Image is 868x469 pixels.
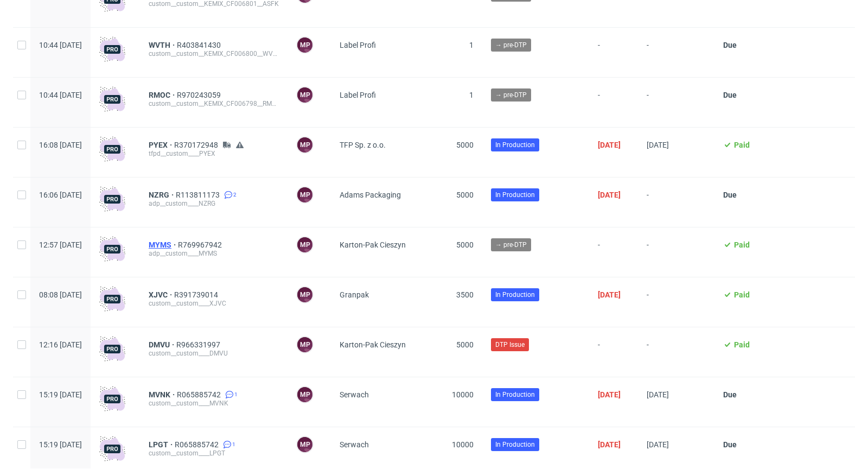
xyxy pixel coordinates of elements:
[495,290,535,300] span: In Production
[39,340,82,349] span: 12:16 [DATE]
[598,41,629,64] span: -
[39,240,82,249] span: 12:57 [DATE]
[149,99,279,108] div: custom__custom__KEMIX_CF006798__RMOC
[39,191,82,199] span: 16:06 [DATE]
[340,91,376,99] span: Label Profi
[149,240,178,249] a: MYMS
[647,390,669,399] span: [DATE]
[495,140,535,150] span: In Production
[340,141,386,149] span: TFP Sp. z o.o.
[340,290,369,299] span: Granpak
[456,290,474,299] span: 3500
[598,440,621,449] span: [DATE]
[297,37,312,53] figcaption: MP
[232,440,235,449] span: 1
[734,340,750,349] span: Paid
[149,199,279,208] div: adp__custom____NZRG
[149,349,279,358] div: custom__custom____DMVU
[149,440,175,449] a: LPGT
[223,390,238,399] a: 1
[149,449,279,458] div: custom__custom____LPGT
[598,141,621,149] span: [DATE]
[495,190,535,200] span: In Production
[99,36,125,62] img: pro-icon.017ec5509f39f3e742e3.png
[456,340,474,349] span: 5000
[39,91,82,99] span: 10:44 [DATE]
[174,290,220,299] span: R391739014
[647,41,706,64] span: -
[149,249,279,258] div: adp__custom____MYMS
[647,141,669,149] span: [DATE]
[149,149,279,158] div: tfpd__custom____PYEX
[149,399,279,408] div: custom__custom____MVNK
[340,240,406,249] span: Karton-Pak Cieszyn
[178,240,224,249] a: R769967942
[149,299,279,308] div: custom__custom____XJVC
[177,390,223,399] a: R065885742
[99,136,125,162] img: pro-icon.017ec5509f39f3e742e3.png
[149,390,177,399] span: MVNK
[99,436,125,462] img: pro-icon.017ec5509f39f3e742e3.png
[647,240,706,264] span: -
[495,90,527,100] span: → pre-DTP
[647,191,706,214] span: -
[39,41,82,49] span: 10:44 [DATE]
[598,290,621,299] span: [DATE]
[177,91,223,99] a: R970243059
[39,290,82,299] span: 08:08 [DATE]
[723,390,737,399] span: Due
[149,340,176,349] a: DMVU
[297,387,312,402] figcaption: MP
[469,41,474,49] span: 1
[149,91,177,99] a: RMOC
[734,141,750,149] span: Paid
[99,86,125,112] img: pro-icon.017ec5509f39f3e742e3.png
[452,390,474,399] span: 10000
[340,340,406,349] span: Karton-Pak Cieszyn
[297,337,312,352] figcaption: MP
[723,191,737,199] span: Due
[176,191,222,199] a: R113811173
[233,191,237,199] span: 2
[149,41,177,49] span: WVTH
[221,440,235,449] a: 1
[598,240,629,264] span: -
[297,87,312,103] figcaption: MP
[176,340,222,349] span: R966331997
[734,240,750,249] span: Paid
[598,91,629,114] span: -
[452,440,474,449] span: 10000
[647,91,706,114] span: -
[340,41,376,49] span: Label Profi
[297,137,312,153] figcaption: MP
[297,237,312,252] figcaption: MP
[495,440,535,449] span: In Production
[456,141,474,149] span: 5000
[175,440,221,449] a: R065885742
[99,336,125,362] img: pro-icon.017ec5509f39f3e742e3.png
[297,187,312,202] figcaption: MP
[723,440,737,449] span: Due
[99,286,125,312] img: pro-icon.017ec5509f39f3e742e3.png
[39,141,82,149] span: 16:08 [DATE]
[149,290,174,299] a: XJVC
[456,191,474,199] span: 5000
[149,191,176,199] a: NZRG
[469,91,474,99] span: 1
[222,191,237,199] a: 2
[723,91,737,99] span: Due
[174,141,220,149] a: R370172948
[456,240,474,249] span: 5000
[647,440,669,449] span: [DATE]
[647,340,706,364] span: -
